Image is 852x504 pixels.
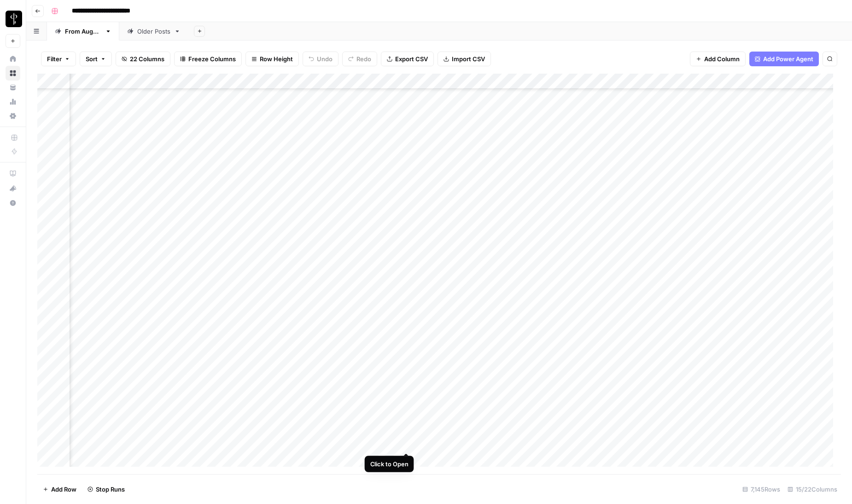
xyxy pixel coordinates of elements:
div: 7,145 Rows [739,482,784,497]
span: Freeze Columns [188,54,236,64]
button: Freeze Columns [174,52,242,66]
span: Add Row [51,485,76,494]
div: Click to Open [370,459,408,469]
button: Help + Support [6,196,20,210]
span: Redo [356,54,371,64]
div: What's new? [6,181,20,195]
button: Workspace: LP Production Workloads [6,7,20,30]
div: From [DATE] [65,27,101,36]
a: From [DATE] [47,22,119,41]
span: 22 Columns [130,54,164,64]
button: Undo [303,52,338,66]
a: Browse [6,66,20,81]
span: Stop Runs [96,485,125,494]
button: Export CSV [381,52,434,66]
a: AirOps Academy [6,166,20,181]
img: LP Production Workloads Logo [6,11,22,27]
div: 15/22 Columns [784,482,841,497]
a: Usage [6,94,20,109]
button: Import CSV [438,52,491,66]
button: Add Power Agent [749,52,819,66]
span: Import CSV [452,54,485,64]
button: Add Row [37,482,82,497]
button: Row Height [245,52,299,66]
button: What's new? [6,181,20,196]
span: Add Power Agent [763,54,813,64]
button: 22 Columns [116,52,170,66]
span: Add Column [704,54,740,64]
a: Older Posts [119,22,188,41]
span: Filter [47,54,62,64]
button: Sort [80,52,112,66]
span: Sort [86,54,98,64]
span: Undo [317,54,333,64]
div: Older Posts [137,27,170,36]
button: Add Column [690,52,746,66]
a: Your Data [6,80,20,95]
a: Settings [6,109,20,123]
span: Export CSV [395,54,428,64]
button: Stop Runs [82,482,130,497]
a: Home [6,52,20,66]
button: Redo [342,52,377,66]
span: Row Height [260,54,293,64]
button: Filter [41,52,76,66]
